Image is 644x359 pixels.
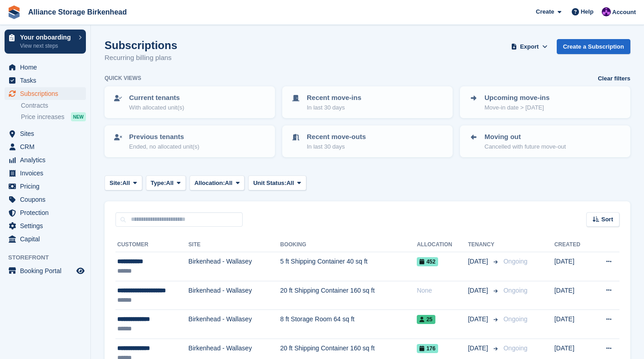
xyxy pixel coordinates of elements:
[468,344,490,353] span: [DATE]
[20,61,75,74] span: Home
[602,7,611,16] img: Romilly Norton
[520,42,539,51] span: Export
[151,179,166,188] span: Type:
[248,175,306,190] button: Unit Status: All
[283,87,452,117] a: Recent move-ins In last 30 days
[484,103,549,112] p: Move-in date > [DATE]
[189,252,280,281] td: Birkenhead - Wallasey
[307,93,361,103] p: Recent move-ins
[105,175,142,190] button: Site: All
[5,30,86,54] a: Your onboarding View next steps
[20,154,75,166] span: Analytics
[283,126,452,156] a: Recent move-outs In last 30 days
[129,103,184,112] p: With allocated unit(s)
[129,93,184,103] p: Current tenants
[20,87,75,100] span: Subscriptions
[280,310,417,339] td: 8 ft Storage Room 64 sq ft
[166,179,174,188] span: All
[461,126,629,156] a: Moving out Cancelled with future move-out
[5,219,86,232] a: menu
[5,167,86,179] a: menu
[189,310,280,339] td: Birkenhead - Wallasey
[554,238,592,252] th: Created
[598,74,630,83] a: Clear filters
[20,127,75,140] span: Sites
[280,252,417,281] td: 5 ft Shipping Container 40 sq ft
[5,233,86,245] a: menu
[484,93,549,103] p: Upcoming move-ins
[504,258,528,265] span: Ongoing
[105,74,141,82] h6: Quick views
[190,175,245,190] button: Allocation: All
[25,5,130,20] a: Alliance Storage Birkenhead
[557,39,630,54] a: Create a Subscription
[280,238,417,252] th: Booking
[468,257,490,266] span: [DATE]
[612,8,636,17] span: Account
[5,193,86,206] a: menu
[21,112,86,122] a: Price increases NEW
[110,179,122,188] span: Site:
[417,257,438,266] span: 452
[461,87,629,117] a: Upcoming move-ins Move-in date > [DATE]
[307,142,366,151] p: In last 30 days
[146,175,186,190] button: Type: All
[20,264,75,277] span: Booking Portal
[484,142,566,151] p: Cancelled with future move-out
[280,281,417,310] td: 20 ft Shipping Container 160 sq ft
[5,154,86,166] a: menu
[195,179,225,188] span: Allocation:
[105,126,274,156] a: Previous tenants Ended, no allocated unit(s)
[581,7,594,16] span: Help
[20,140,75,153] span: CRM
[5,180,86,193] a: menu
[536,7,554,16] span: Create
[20,193,75,206] span: Coupons
[20,34,74,40] p: Your onboarding
[105,87,274,117] a: Current tenants With allocated unit(s)
[129,142,200,151] p: Ended, no allocated unit(s)
[468,314,490,324] span: [DATE]
[129,132,200,142] p: Previous tenants
[468,286,490,295] span: [DATE]
[20,180,75,193] span: Pricing
[75,265,86,276] a: Preview store
[468,238,500,252] th: Tenancy
[21,113,65,121] span: Price increases
[484,132,566,142] p: Moving out
[307,132,366,142] p: Recent move-outs
[189,281,280,310] td: Birkenhead - Wallasey
[554,252,592,281] td: [DATE]
[105,53,177,63] p: Recurring billing plans
[5,206,86,219] a: menu
[417,344,438,353] span: 176
[105,39,177,51] h1: Subscriptions
[417,286,468,295] div: None
[7,5,21,19] img: stora-icon-8386f47178a22dfd0bd8f6a31ec36ba5ce8667c1dd55bd0f319d3a0aa187defe.svg
[417,315,435,324] span: 25
[504,287,528,294] span: Ongoing
[20,206,75,219] span: Protection
[225,179,233,188] span: All
[122,179,130,188] span: All
[20,74,75,87] span: Tasks
[307,103,361,112] p: In last 30 days
[20,167,75,179] span: Invoices
[5,140,86,153] a: menu
[189,238,280,252] th: Site
[554,281,592,310] td: [DATE]
[5,127,86,140] a: menu
[504,315,528,323] span: Ongoing
[509,39,549,54] button: Export
[504,344,528,352] span: Ongoing
[115,238,189,252] th: Customer
[21,101,86,110] a: Contracts
[8,253,90,262] span: Storefront
[5,87,86,100] a: menu
[286,179,294,188] span: All
[554,310,592,339] td: [DATE]
[417,238,468,252] th: Allocation
[601,215,613,224] span: Sort
[71,112,86,121] div: NEW
[20,233,75,245] span: Capital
